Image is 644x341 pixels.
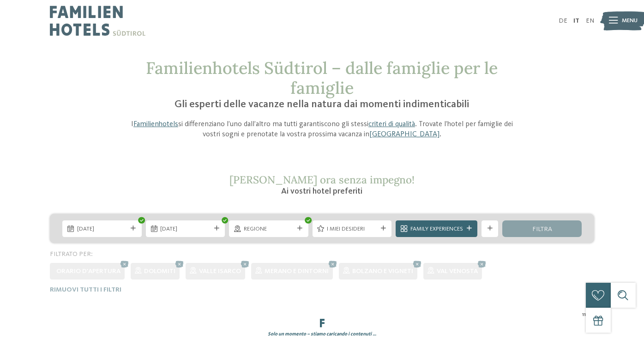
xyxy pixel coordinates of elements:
[586,18,594,24] a: EN
[229,173,415,186] span: [PERSON_NAME] ora senza impegno!
[244,225,294,233] span: Regione
[368,121,415,128] a: criteri di qualità
[369,131,439,138] a: [GEOGRAPHIC_DATA]
[146,57,498,98] span: Familienhotels Südtirol – dalle famiglie per le famiglie
[77,225,127,233] span: [DATE]
[622,17,638,25] span: Menu
[133,121,178,128] a: Familienhotels
[175,99,469,110] span: Gli esperti delle vacanze nella natura dai momenti indimenticabili
[125,119,520,140] p: I si differenziano l’uno dall’altro ma tutti garantiscono gli stessi . Trovate l’hotel per famigl...
[160,225,211,233] span: [DATE]
[44,331,601,338] div: Solo un momento – stiamo caricando i contenuti …
[410,225,463,233] span: Family Experiences
[582,311,586,319] span: 11
[281,187,362,195] span: Ai vostri hotel preferiti
[327,225,377,233] span: I miei desideri
[559,18,567,24] a: DE
[573,18,579,24] a: IT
